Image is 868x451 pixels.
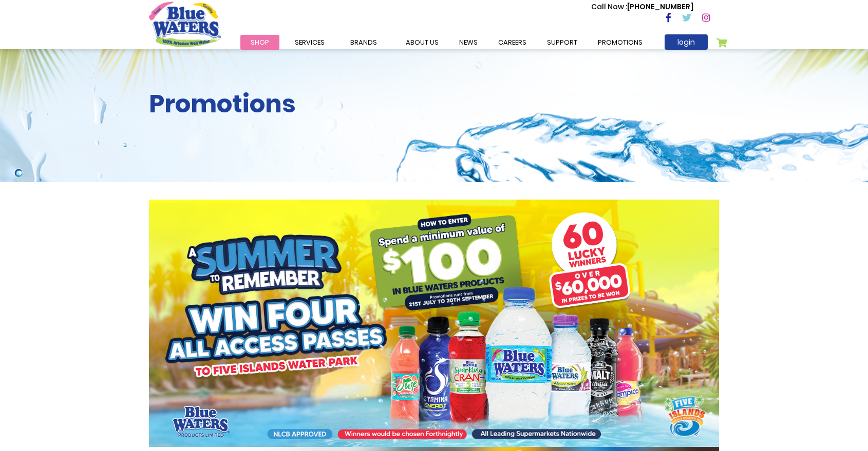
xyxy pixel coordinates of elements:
[295,37,325,47] span: Services
[149,89,719,119] h2: Promotions
[149,2,221,47] a: store logo
[488,35,537,50] a: careers
[350,37,377,47] span: Brands
[591,2,693,12] p: [PHONE_NUMBER]
[537,35,588,50] a: support
[588,35,653,50] a: Promotions
[449,35,488,50] a: News
[665,34,708,50] a: login
[395,35,449,50] a: about us
[591,2,627,12] span: Call Now :
[251,37,269,47] span: Shop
